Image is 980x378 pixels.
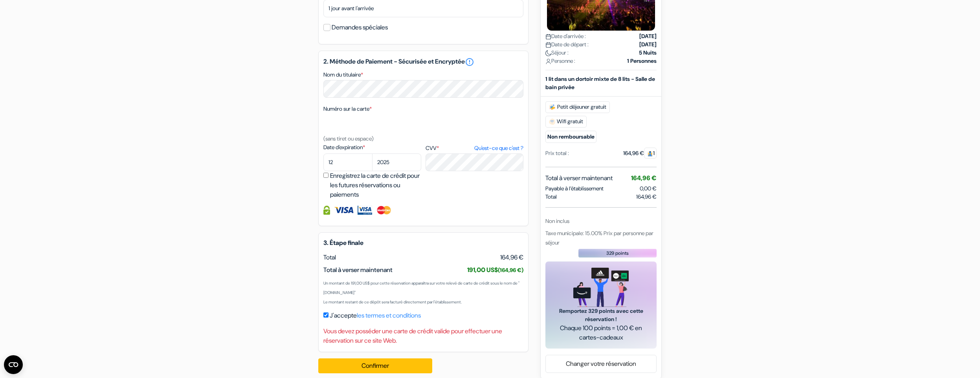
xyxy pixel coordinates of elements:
img: moon.svg [545,50,551,56]
img: Visa Electron [358,206,372,215]
strong: 1 Personnes [627,57,657,65]
img: free_wifi.svg [549,118,555,124]
button: Open CMP widget [4,355,23,374]
span: Total à verser maintenant [545,173,613,183]
img: Visa [334,206,354,215]
span: 191,00 US$ [467,266,523,274]
strong: [DATE] [639,32,657,40]
div: Vous devez posséder une carte de crédit valide pour effectuer une réservation sur ce site Web. [323,327,523,345]
div: Prix total : [545,149,569,157]
span: 164,96 € [500,253,523,262]
label: J'accepte [330,311,421,320]
img: guest.svg [647,150,653,156]
span: Remportez 329 points avec cette réservation ! [555,307,647,323]
span: Wifi gratuit [545,115,587,127]
h5: 2. Méthode de Paiement - Sécurisée et Encryptée [323,57,523,67]
small: Un montant de 191,00 US$ pour cette réservation apparaîtra sur votre relevé de carte de crédit so... [323,281,519,295]
label: Enregistrez la carte de crédit pour les futures réservations ou paiements [330,171,424,199]
span: 0,00 € [640,184,657,192]
span: Date d'arrivée : [545,32,586,40]
span: Séjour : [545,48,569,57]
span: Personne : [545,57,575,65]
strong: 5 Nuits [639,48,657,57]
span: Date de départ : [545,40,589,48]
label: CVV [426,144,523,152]
label: Numéro sur la carte [323,105,372,113]
div: 164,96 € [623,149,657,157]
img: Master Card [376,206,392,215]
div: Non inclus [545,217,657,225]
span: 164,96 € [636,192,657,201]
small: (164,96 €) [498,267,523,274]
span: Chaque 100 points = 1,00 € en cartes-cadeaux [555,323,647,342]
strong: [DATE] [639,40,657,48]
small: Non remboursable [545,130,596,142]
span: 329 points [606,249,629,256]
span: Total à verser maintenant [323,266,393,274]
span: Total [545,192,557,201]
span: Payable à l’établissement [545,184,604,192]
label: Demandes spéciales [332,22,388,33]
img: gift_card_hero_new.png [573,267,629,307]
span: Taxe municipale: 15.00% Prix par personne par séjour [545,229,653,246]
a: les termes et conditions [357,311,421,320]
small: (sans tiret ou espace) [323,135,374,142]
label: Date d'expiration [323,143,421,152]
a: error_outline [465,57,474,67]
small: Le montant restant de ce dépôt sera facturé directement par l'établissement. [323,299,462,305]
b: 1 lit dans un dortoir mixte de 8 lits - Salle de bain privée [545,75,655,90]
img: Information de carte de crédit entièrement encryptée et sécurisée [323,206,330,215]
img: calendar.svg [545,33,551,39]
img: calendar.svg [545,42,551,47]
a: Changer votre réservation [546,356,656,371]
a: Qu'est-ce que c'est ? [474,144,523,152]
button: Confirmer [318,358,432,373]
img: user_icon.svg [545,58,551,64]
h5: 3. Étape finale [323,239,523,247]
span: Total [323,253,336,261]
img: free_breakfast.svg [549,104,556,110]
span: 164,96 € [631,173,657,182]
label: Nom du titulaire [323,71,363,79]
span: 1 [644,147,657,158]
span: Petit déjeuner gratuit [545,101,610,113]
